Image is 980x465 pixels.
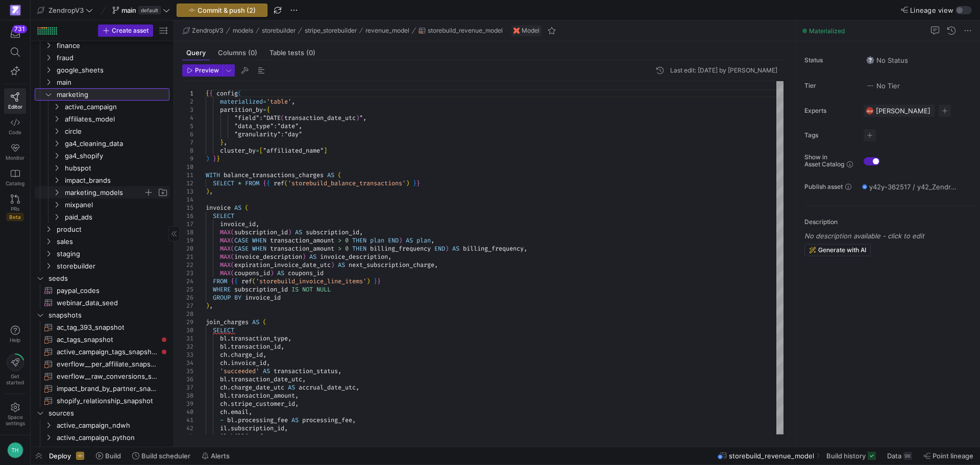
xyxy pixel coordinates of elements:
span: } [216,155,220,163]
span: cluster_by [220,146,256,155]
a: Monitor [4,139,26,165]
span: 'storebuild_invoice_line_items' [256,277,366,285]
div: 14 [182,195,193,204]
span: 'storebuild_balance_transactions' [288,179,406,187]
button: storebuild_revenue_model [416,25,505,37]
div: 15 [182,204,193,212]
button: Build history [822,447,880,464]
span: MAX [220,244,231,253]
a: impact_brand_by_partner_snapshot​​​​​​​ [35,382,169,395]
span: ( [231,253,234,261]
div: 16 [182,212,193,220]
span: ( [231,236,234,244]
p: Description [804,218,976,226]
div: 21 [182,253,193,261]
button: Preview [182,64,223,77]
span: (0) [248,50,257,56]
span: plan [416,236,431,244]
div: Press SPACE to select this row. [35,101,169,113]
span: Experts [804,107,855,114]
span: : [259,114,263,122]
span: ) [288,228,291,236]
span: } [416,179,420,187]
button: ZendropV3 [180,25,226,37]
span: Build history [826,452,866,460]
span: , [524,244,527,253]
span: Create asset [112,27,149,34]
span: Lineage view [910,6,953,14]
span: subscription_id [306,228,359,236]
span: "DATE [263,114,281,122]
a: everflow__per_affiliate_snapshot​​​​​​​ [35,358,169,370]
span: ac_tags_snapshot​​​​​​​ [57,334,158,346]
a: Code [4,114,26,139]
span: } [220,138,224,146]
span: "field" [234,114,259,122]
span: "data_type" [234,122,274,130]
div: 10 [182,163,193,171]
span: = [263,106,266,114]
span: Data [887,452,901,460]
button: y42y-362517 / y42_ZendropV3_main / storebuild_revenue_model [860,180,962,193]
span: expiration_invoice_date_utc [234,261,331,269]
a: ac_tag_393_snapshot​​​​​​​ [35,321,169,333]
span: ) [366,277,370,285]
span: ) [302,253,306,261]
span: coupons_id [234,269,270,277]
div: 4 [182,114,193,122]
button: models [230,25,256,37]
span: shopify_relationship_snapshot​​​​​​​ [57,395,158,407]
span: Table tests [269,50,315,56]
span: Beta [7,213,23,221]
div: 22 [182,261,193,269]
span: mixpanel [65,199,168,211]
span: storebuilder [57,260,168,272]
span: default [138,6,161,14]
span: stripe_storebuilder [305,27,357,34]
span: next_subscription_charge [349,261,434,269]
div: Press SPACE to select this row. [35,162,169,174]
span: impact_brands [65,175,168,186]
span: airtable [57,444,168,456]
span: ) [399,236,402,244]
span: WHERE [213,285,231,293]
span: sources [48,407,168,419]
div: Press SPACE to select this row. [35,211,169,223]
span: > [338,244,341,253]
div: 19 [182,236,193,244]
span: AS [338,261,345,269]
span: { [234,277,238,285]
span: invoice [206,204,231,212]
a: paypal_codes​​​​​​ [35,284,169,297]
span: ) [206,155,209,163]
span: "date" [277,122,299,130]
img: No status [866,56,874,64]
span: , [388,253,391,261]
span: 0 [345,244,349,253]
button: Build scheduler [128,447,195,464]
span: 'table' [266,97,291,106]
span: ( [231,261,234,269]
div: Press SPACE to select this row. [35,272,169,284]
button: Build [91,447,126,464]
span: everflow__raw_conversions_snapshot​​​​​​​ [57,371,158,382]
span: ( [238,89,241,97]
span: invoice_description [234,253,302,261]
div: 12 [182,179,193,187]
span: [PERSON_NAME] [876,107,930,115]
button: Commit & push (2) [177,4,267,17]
span: ga4_cleaning_data [65,138,168,150]
span: MAX [220,253,231,261]
button: Alerts [197,447,234,464]
span: billing_frequency [463,244,524,253]
div: 6 [182,130,193,138]
span: ) [270,269,274,277]
div: 17 [182,220,193,228]
span: , [224,138,227,146]
span: FROM [213,277,227,285]
span: , [431,236,434,244]
span: staging [57,248,168,260]
span: } [213,155,216,163]
span: WITH [206,171,220,179]
span: active_campaign_tags_snapshot​​​​​​​ [57,346,158,358]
